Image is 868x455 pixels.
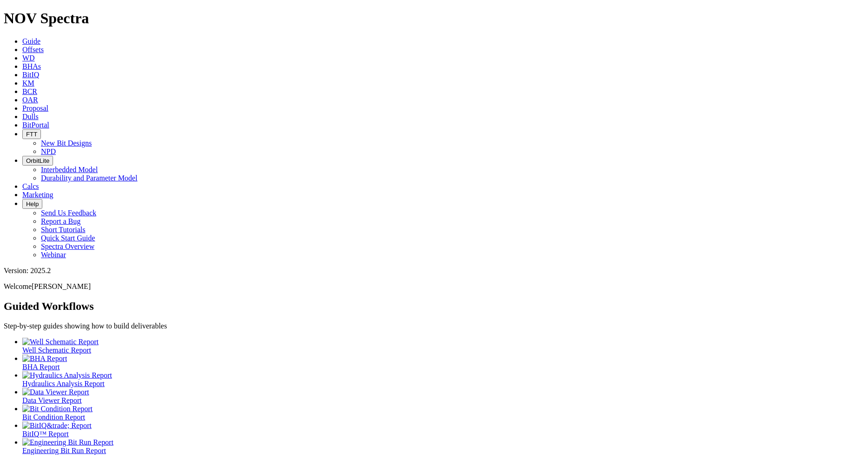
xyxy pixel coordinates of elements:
span: Well Schematic Report [22,346,91,354]
span: FTT [26,131,37,138]
a: BitIQ [22,71,39,79]
img: Engineering Bit Run Report [22,438,114,447]
a: NPD [41,147,56,155]
span: Hydraulics Analysis Report [22,380,105,388]
a: Marketing [22,191,53,199]
a: Guide [22,37,40,45]
h1: NOV Spectra [4,10,864,27]
a: BHA Report BHA Report [22,355,864,371]
a: Spectra Overview [41,242,94,250]
h2: Guided Workflows [4,300,864,313]
span: Data Viewer Report [22,396,82,404]
button: FTT [22,129,41,139]
img: BHA Report [22,355,67,363]
img: Well Schematic Report [22,338,99,346]
a: Hydraulics Analysis Report Hydraulics Analysis Report [22,371,864,388]
span: Help [26,201,39,207]
span: [PERSON_NAME] [32,282,91,290]
span: OrbitLite [26,157,49,164]
a: Short Tutorials [41,226,86,234]
a: KM [22,79,34,87]
a: BHAs [22,62,41,70]
a: Proposal [22,104,48,112]
a: Send Us Feedback [41,209,96,217]
span: Bit Condition Report [22,413,85,421]
a: Bit Condition Report Bit Condition Report [22,405,864,421]
div: Version: 2025.2 [4,267,864,275]
span: Engineering Bit Run Report [22,447,106,455]
a: Calcs [22,182,39,190]
a: Offsets [22,46,44,54]
button: Help [22,199,42,209]
a: Durability and Parameter Model [41,174,138,182]
p: Step-by-step guides showing how to build deliverables [4,322,864,330]
a: WD [22,54,35,62]
img: Hydraulics Analysis Report [22,371,112,380]
img: Bit Condition Report [22,405,93,413]
a: Well Schematic Report Well Schematic Report [22,338,864,354]
img: Data Viewer Report [22,388,89,396]
button: OrbitLite [22,156,53,166]
a: Data Viewer Report Data Viewer Report [22,388,864,404]
a: Engineering Bit Run Report Engineering Bit Run Report [22,438,864,455]
a: Dulls [22,113,39,120]
span: BHA Report [22,363,60,371]
a: BCR [22,87,37,95]
a: Quick Start Guide [41,234,95,242]
span: BitIQ™ Report [22,430,69,438]
a: BitIQ&trade; Report BitIQ™ Report [22,422,864,438]
a: Report a Bug [41,217,80,225]
a: New Bit Designs [41,139,92,147]
a: Interbedded Model [41,166,98,174]
a: Webinar [41,251,66,259]
img: BitIQ&trade; Report [22,422,92,430]
a: BitPortal [22,121,49,129]
a: OAR [22,96,38,104]
p: Welcome [4,282,864,291]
